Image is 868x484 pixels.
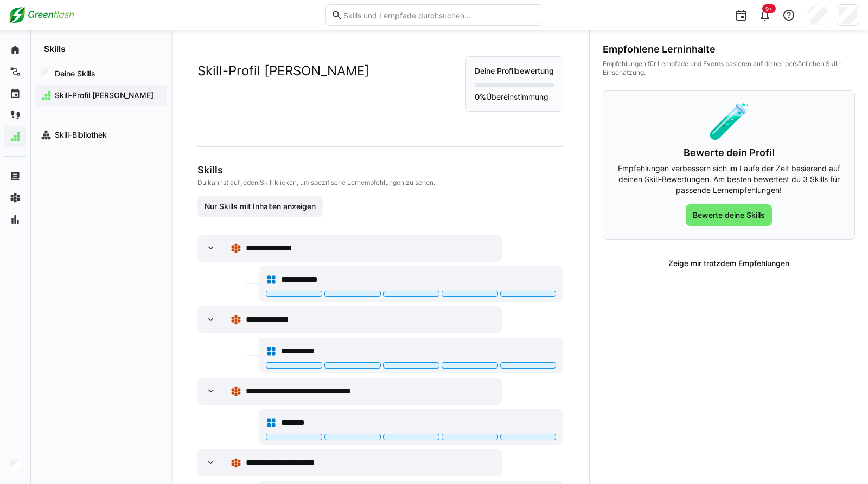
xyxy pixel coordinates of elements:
[53,90,162,101] span: Skill-Profil [PERSON_NAME]
[342,10,537,20] input: Skills und Lernpfade durchsuchen…
[197,63,369,79] h2: Skill-Profil [PERSON_NAME]
[603,60,855,77] div: Empfehlungen für Lernpfade und Events basieren auf deiner persönlichen Skill-Einschätzung.
[603,43,855,55] div: Empfohlene Lerninhalte
[197,164,563,176] h3: Skills
[686,204,772,226] button: Bewerte deine Skills
[667,258,791,269] span: Zeige mir trotzdem Empfehlungen
[616,104,841,138] div: 🧪
[616,163,841,196] p: Empfehlungen verbessern sich im Laufe der Zeit basierend auf deinen Skill-Bewertungen. Am besten ...
[475,66,554,76] p: Deine Profilbewertung
[203,201,317,212] span: Nur Skills mit Inhalten anzeigen
[765,5,773,12] span: 9+
[616,147,841,159] h3: Bewerte dein Profil
[691,210,767,221] span: Bewerte deine Skills
[475,92,486,101] strong: 0%
[197,178,563,187] p: Du kannst auf jeden Skill klicken, um spezifische Lernempfehlungen zu sehen.
[197,196,323,217] button: Nur Skills mit Inhalten anzeigen
[661,253,796,274] button: Zeige mir trotzdem Empfehlungen
[475,92,554,102] p: Übereinstimmung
